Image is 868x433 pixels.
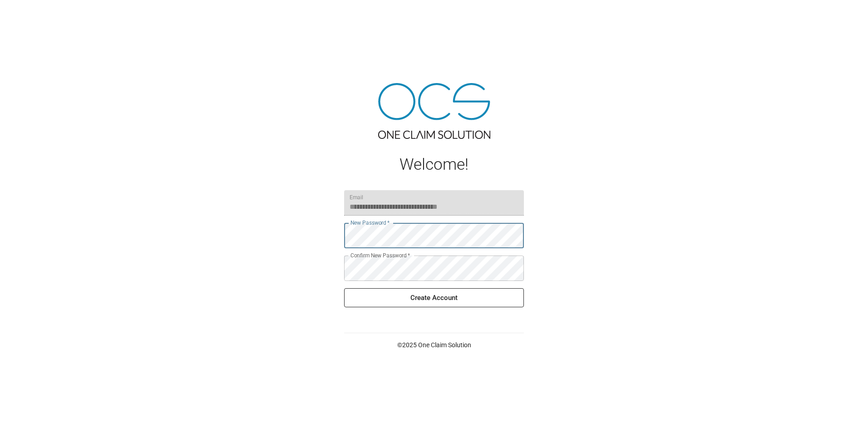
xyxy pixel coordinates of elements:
[350,193,363,201] label: Email
[378,83,490,139] img: ocs-logo-tra.png
[344,340,524,349] p: © 2025 One Claim Solution
[11,5,47,24] img: ocs-logo-white-transparent.png
[344,288,524,307] button: Create Account
[350,219,390,226] label: New Password
[350,251,410,259] label: Confirm New Password
[344,155,524,174] h1: Welcome!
